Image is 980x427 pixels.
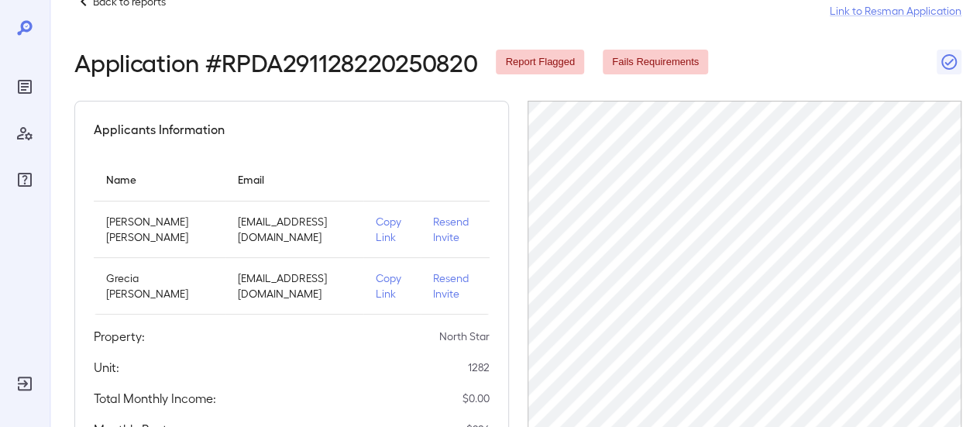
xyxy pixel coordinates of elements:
th: Name [94,157,225,201]
p: Resend Invite [433,214,477,245]
table: simple table [94,157,490,315]
span: Report Flagged [496,55,584,70]
p: [EMAIL_ADDRESS][DOMAIN_NAME] [238,214,351,245]
th: Email [225,157,363,201]
p: Resend Invite [433,270,477,301]
h5: Property: [94,327,145,346]
h5: Applicants Information [94,120,225,139]
h5: Unit: [94,358,119,377]
p: $ 0.00 [462,391,490,406]
h5: Total Monthly Income: [94,389,216,408]
p: North Star [439,329,490,344]
div: Manage Users [12,121,37,146]
span: Fails Requirements [603,55,708,70]
p: Grecia [PERSON_NAME] [106,270,213,301]
div: Log Out [12,371,37,396]
p: Copy Link [376,214,407,245]
a: Link to Resman Application [830,3,961,19]
p: [EMAIL_ADDRESS][DOMAIN_NAME] [238,270,351,301]
h2: Application # RPDA291128220250820 [74,48,477,76]
div: FAQ [12,167,37,192]
button: Close Report [937,50,961,74]
div: Reports [12,74,37,99]
p: 1282 [468,360,490,375]
p: [PERSON_NAME] [PERSON_NAME] [106,214,213,245]
p: Copy Link [376,270,407,301]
